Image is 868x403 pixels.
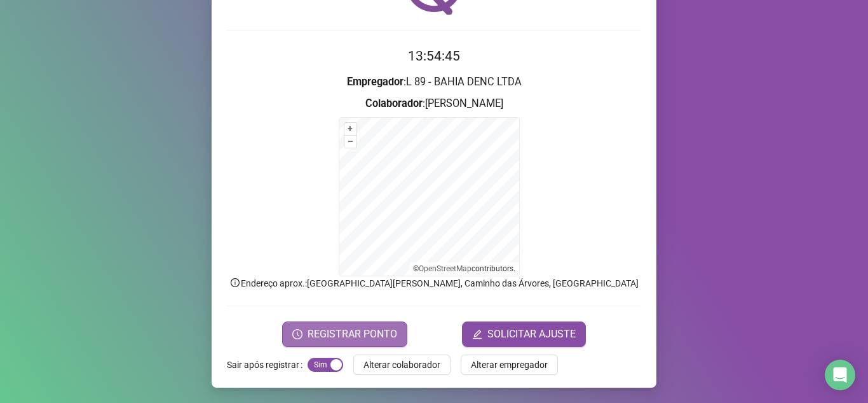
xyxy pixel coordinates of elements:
[363,358,440,372] span: Alterar colaborador
[227,95,641,112] h3: : [PERSON_NAME]
[292,329,302,339] span: clock-circle
[472,329,482,339] span: edit
[227,355,308,375] label: Sair após registrar
[419,264,471,273] a: OpenStreetMap
[471,358,548,372] span: Alterar empregador
[344,123,356,135] button: +
[408,48,460,64] time: 13:54:45
[227,276,641,290] p: Endereço aprox. : [GEOGRAPHIC_DATA][PERSON_NAME], Caminho das Árvores, [GEOGRAPHIC_DATA]
[282,322,407,347] button: REGISTRAR PONTO
[308,327,397,342] span: REGISTRAR PONTO
[365,97,423,110] strong: Colaborador
[462,322,586,347] button: editSOLICITAR AJUSTE
[461,355,558,375] button: Alterar empregador
[353,355,451,375] button: Alterar colaborador
[229,277,241,288] span: info-circle
[347,76,403,88] strong: Empregador
[825,360,855,390] div: Open Intercom Messenger
[413,264,515,273] li: © contributors.
[487,327,576,342] span: SOLICITAR AJUSTE
[227,74,641,90] h3: : L 89 - BAHIA DENC LTDA
[344,136,356,148] button: –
